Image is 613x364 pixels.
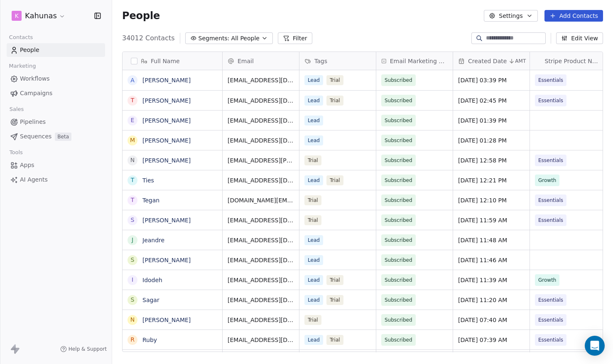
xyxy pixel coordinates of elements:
[458,236,525,244] span: [DATE] 11:48 AM
[142,197,159,204] a: Tegan
[20,46,39,54] span: People
[304,155,321,165] span: Trial
[6,146,26,159] span: Tools
[20,132,51,141] span: Sequences
[304,335,323,345] span: Lead
[385,256,412,264] span: Subscribed
[556,32,603,44] button: Edit View
[385,296,412,304] span: Subscribed
[142,77,191,84] a: [PERSON_NAME]
[304,315,321,325] span: Trial
[20,175,48,184] span: AI Agents
[304,116,323,125] span: Lead
[131,116,135,125] div: E
[304,75,323,85] span: Lead
[142,97,191,104] a: [PERSON_NAME]
[538,196,563,204] span: Essentials
[142,257,191,263] a: [PERSON_NAME]
[131,96,135,105] div: T
[228,176,294,184] span: [EMAIL_ADDRESS][DOMAIN_NAME]
[535,33,542,89] img: Stripe
[142,337,157,343] a: Ruby
[278,32,312,44] button: Filter
[538,296,563,304] span: Essentials
[5,60,39,72] span: Marketing
[538,216,563,224] span: Essentials
[385,336,412,344] span: Subscribed
[390,57,448,65] span: Email Marketing Consent
[55,133,71,141] span: Beta
[142,217,191,224] a: [PERSON_NAME]
[130,76,135,85] div: A
[458,336,525,344] span: [DATE] 07:39 AM
[304,295,323,305] span: Lead
[142,137,191,144] a: [PERSON_NAME]
[304,235,323,245] span: Lead
[304,275,323,285] span: Lead
[142,177,154,184] a: Ties
[231,34,260,43] span: All People
[385,176,412,184] span: Subscribed
[585,336,605,356] div: Open Intercom Messenger
[20,161,34,170] span: Apps
[131,295,135,304] div: S
[132,275,133,284] div: I
[458,96,525,105] span: [DATE] 02:45 PM
[376,52,453,70] div: Email Marketing Consent
[5,31,37,44] span: Contacts
[228,76,294,84] span: [EMAIL_ADDRESS][DOMAIN_NAME]
[142,277,162,283] a: Idodeh
[385,276,412,284] span: Subscribed
[131,216,135,224] div: S
[7,130,105,143] a: SequencesBeta
[385,116,412,125] span: Subscribed
[228,116,294,125] span: [EMAIL_ADDRESS][DOMAIN_NAME]
[326,175,343,185] span: Trial
[326,75,343,85] span: Trial
[304,215,321,225] span: Trial
[15,12,18,20] span: K
[228,156,294,165] span: [EMAIL_ADDRESS][PERSON_NAME][DOMAIN_NAME]
[60,346,107,352] a: Help & Support
[10,9,67,23] button: KKahunas
[228,216,294,224] span: [EMAIL_ADDRESS][DOMAIN_NAME]
[304,135,323,145] span: Lead
[538,176,556,184] span: Growth
[458,316,525,324] span: [DATE] 07:40 AM
[228,316,294,324] span: [EMAIL_ADDRESS][DOMAIN_NAME]
[304,195,321,205] span: Trial
[545,57,601,65] span: Stripe Product Name
[385,136,412,145] span: Subscribed
[131,256,135,264] div: s
[122,10,160,22] span: People
[314,57,327,65] span: Tags
[458,156,525,165] span: [DATE] 12:58 PM
[385,96,412,105] span: Subscribed
[515,58,526,64] span: AMT
[228,336,294,344] span: [EMAIL_ADDRESS][DOMAIN_NAME]
[458,256,525,264] span: [DATE] 11:46 AM
[142,157,191,164] a: [PERSON_NAME]
[326,275,343,285] span: Trial
[20,74,50,83] span: Workflows
[228,136,294,145] span: [EMAIL_ADDRESS][DOMAIN_NAME]
[326,335,343,345] span: Trial
[304,175,323,185] span: Lead
[385,196,412,204] span: Subscribed
[458,196,525,204] span: [DATE] 12:10 PM
[132,236,133,244] div: J
[538,276,556,284] span: Growth
[544,10,603,22] button: Add Contacts
[238,57,254,65] span: Email
[7,158,105,172] a: Apps
[131,196,135,204] div: T
[7,43,105,57] a: People
[538,96,563,105] span: Essentials
[142,237,164,243] a: Jeandre
[25,10,57,21] span: Kahunas
[538,316,563,324] span: Essentials
[304,96,323,106] span: Lead
[130,156,135,165] div: N
[538,76,563,84] span: Essentials
[6,103,27,116] span: Sales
